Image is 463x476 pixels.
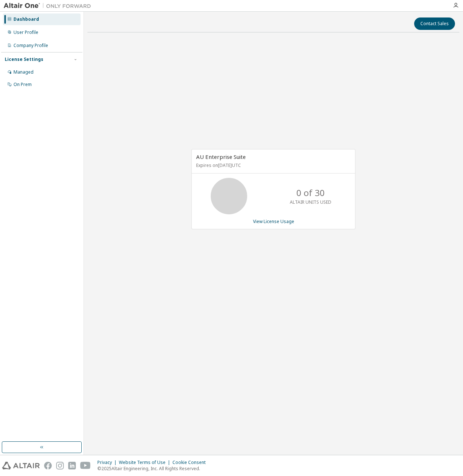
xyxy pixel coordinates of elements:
p: Expires on [DATE] UTC [196,162,349,168]
div: Website Terms of Use [119,460,172,465]
p: ALTAIR UNITS USED [290,199,331,205]
div: Dashboard [13,16,39,22]
div: Managed [13,69,34,75]
div: Privacy [97,460,119,465]
div: On Prem [13,82,32,87]
span: AU Enterprise Suite [196,153,246,160]
a: View License Usage [253,218,294,225]
img: youtube.svg [80,462,91,469]
img: facebook.svg [44,462,52,469]
img: instagram.svg [56,462,64,469]
img: altair_logo.svg [2,462,40,469]
button: Contact Sales [414,17,455,30]
div: License Settings [5,56,43,62]
p: © 2025 Altair Engineering, Inc. All Rights Reserved. [97,465,210,472]
div: User Profile [13,30,38,35]
div: Company Profile [13,43,48,48]
img: Altair One [4,2,95,9]
p: 0 of 30 [296,187,325,199]
img: linkedin.svg [68,462,76,469]
div: Cookie Consent [172,460,210,465]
